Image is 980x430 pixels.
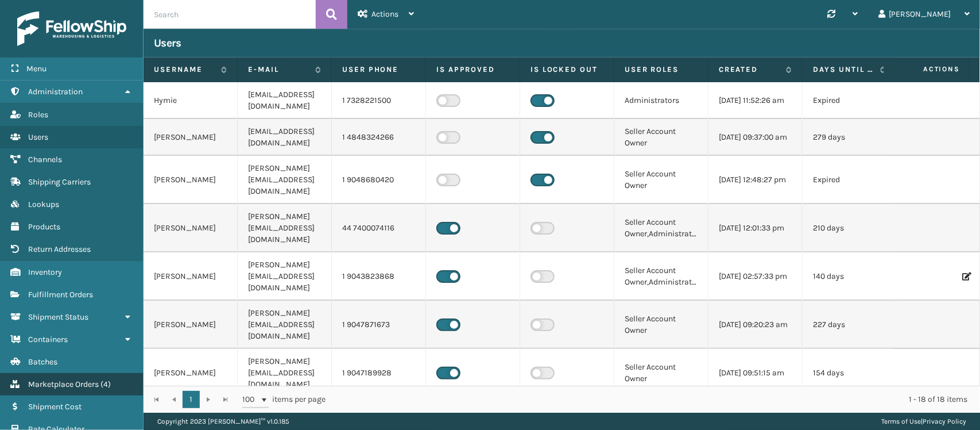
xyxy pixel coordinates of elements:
td: Administrators [614,82,708,119]
span: Roles [28,110,48,120]
label: Days until password expires [813,64,874,75]
span: Users [28,132,48,142]
label: User Roles [625,64,698,75]
td: Expired [803,82,897,119]
label: Username [154,64,215,75]
td: Seller Account Owner [614,301,708,349]
td: [PERSON_NAME] [144,349,238,397]
td: [DATE] 12:01:33 pm [708,204,803,252]
td: 1 9043823868 [332,252,426,301]
td: [EMAIL_ADDRESS][DOMAIN_NAME] [238,82,332,119]
label: Created [719,64,780,75]
span: Fulfillment Orders [28,290,93,300]
label: Is Locked Out [530,64,603,75]
td: 1 9047871673 [332,301,426,349]
td: [PERSON_NAME] [144,204,238,252]
span: Shipping Carriers [28,177,91,187]
span: Menu [26,64,47,74]
td: [PERSON_NAME][EMAIL_ADDRESS][DOMAIN_NAME] [238,252,332,301]
td: 1 7328221500 [332,82,426,119]
span: Shipment Status [28,312,88,322]
td: [DATE] 09:20:23 am [708,301,803,349]
label: Is Approved [436,64,509,75]
td: 1 4848324266 [332,119,426,156]
span: Lookups [28,199,59,209]
td: 154 days [803,349,897,397]
span: Administration [28,87,83,97]
label: User phone [342,64,415,75]
span: Actions [371,9,398,19]
img: logo [17,11,126,46]
span: Containers [28,335,68,344]
td: [DATE] 09:37:00 am [708,119,803,156]
td: [PERSON_NAME][EMAIL_ADDRESS][DOMAIN_NAME] [238,204,332,252]
td: [DATE] 12:48:27 pm [708,156,803,204]
td: Hymie [144,82,238,119]
span: Shipment Cost [28,402,82,412]
a: 1 [183,391,200,408]
td: Seller Account Owner,Administrators [614,252,708,301]
span: ( 4 ) [100,379,111,389]
td: 1 9047189928 [332,349,426,397]
td: 227 days [803,301,897,349]
td: [EMAIL_ADDRESS][DOMAIN_NAME] [238,119,332,156]
td: Seller Account Owner,Administrators [614,204,708,252]
label: E-mail [248,64,309,75]
span: 100 [242,394,259,405]
td: 44 7400074116 [332,204,426,252]
td: Seller Account Owner [614,156,708,204]
td: 1 9048680420 [332,156,426,204]
span: Actions [887,60,967,79]
td: 279 days [803,119,897,156]
h3: Users [154,36,181,50]
td: Seller Account Owner [614,119,708,156]
td: [PERSON_NAME][EMAIL_ADDRESS][DOMAIN_NAME] [238,349,332,397]
span: Inventory [28,267,62,277]
td: 210 days [803,204,897,252]
td: [DATE] 09:51:15 am [708,349,803,397]
div: | [881,413,966,430]
td: [PERSON_NAME][EMAIL_ADDRESS][DOMAIN_NAME] [238,301,332,349]
span: Return Addresses [28,244,91,254]
p: Copyright 2023 [PERSON_NAME]™ v 1.0.185 [157,413,289,430]
td: 140 days [803,252,897,301]
span: Marketplace Orders [28,379,99,389]
span: items per page [242,391,326,408]
a: Terms of Use [881,417,921,425]
td: [PERSON_NAME] [144,252,238,301]
div: 1 - 18 of 18 items [342,394,967,405]
span: Channels [28,155,62,164]
td: Expired [803,156,897,204]
a: Privacy Policy [923,417,966,425]
td: [DATE] 11:52:26 am [708,82,803,119]
td: [DATE] 02:57:33 pm [708,252,803,301]
span: Products [28,222,60,232]
td: [PERSON_NAME] [144,301,238,349]
span: Batches [28,357,57,367]
td: Seller Account Owner [614,349,708,397]
td: [PERSON_NAME] [144,119,238,156]
td: [PERSON_NAME] [144,156,238,204]
i: Edit [962,272,969,281]
td: [PERSON_NAME][EMAIL_ADDRESS][DOMAIN_NAME] [238,156,332,204]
